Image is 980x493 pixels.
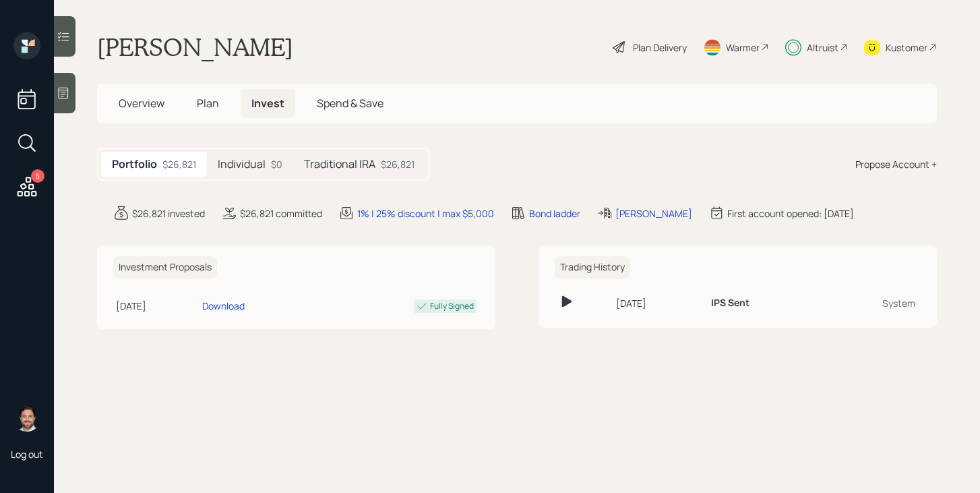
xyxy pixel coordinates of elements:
div: $0 [271,157,282,171]
h5: Traditional IRA [304,158,375,171]
img: michael-russo-headshot.png [13,405,40,432]
span: Spend & Save [317,96,384,111]
div: 5 [31,169,44,183]
div: Bond ladder [529,206,580,221]
h6: Trading History [555,256,630,279]
div: Fully Signed [430,300,474,312]
div: Log out [11,448,43,461]
div: Warmer [726,40,760,55]
div: $26,821 committed [240,206,322,221]
div: First account opened: [DATE] [727,206,854,221]
div: System [825,296,915,310]
div: Kustomer [886,40,927,55]
span: Overview [119,96,164,111]
div: $26,821 [162,157,196,171]
div: Plan Delivery [633,40,687,55]
div: Download [202,299,245,313]
div: $26,821 invested [132,206,205,221]
div: [PERSON_NAME] [615,206,692,221]
div: [DATE] [116,299,197,313]
h6: Investment Proposals [113,256,217,279]
div: Propose Account + [855,157,937,171]
span: Invest [251,96,284,111]
div: Altruist [807,40,838,55]
div: 1% | 25% discount | max $5,000 [357,206,494,221]
h1: [PERSON_NAME] [97,32,293,62]
span: Plan [197,96,219,111]
h5: Portfolio [112,158,157,171]
h5: Individual [218,158,266,171]
div: [DATE] [616,296,700,310]
div: $26,821 [381,157,415,171]
h6: IPS Sent [711,297,749,309]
